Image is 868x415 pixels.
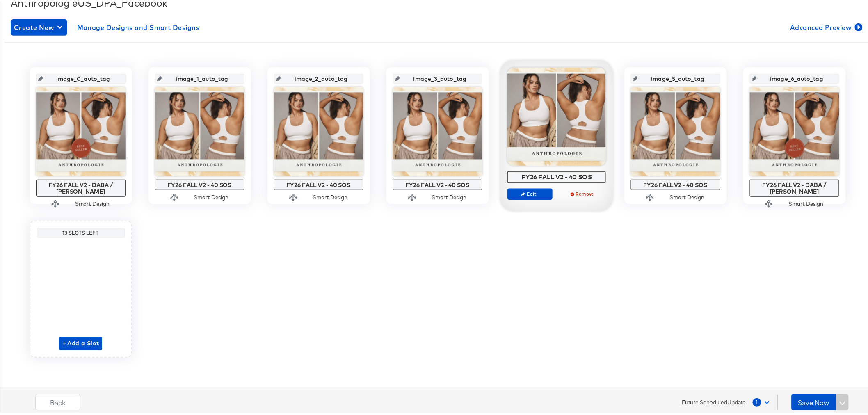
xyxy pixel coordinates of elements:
button: Remove [560,187,605,198]
button: 1 [752,393,773,408]
div: FY26 FALL V2 - 40 SOS [276,180,361,187]
button: + Add a Slot [59,335,103,349]
div: Smart Design [313,192,348,200]
span: Create New [14,20,64,32]
button: Edit [507,187,553,198]
span: Edit [511,189,548,195]
button: Manage Designs and Smart Designs [74,18,203,34]
div: Smart Design [194,192,229,200]
button: Save Now [791,392,836,409]
span: 1 [753,397,761,405]
span: + Add a Slot [62,337,99,347]
div: Smart Design [432,192,467,200]
span: Remove [564,189,602,195]
div: Smart Design [789,198,824,206]
div: Smart Design [75,198,110,206]
span: Future Scheduled Update [682,397,746,405]
div: Smart Design [670,192,705,200]
button: Back [35,392,80,409]
span: Advanced Preview [790,20,861,32]
div: FY26 FALL V2 - 40 SOS [395,180,480,187]
div: FY26 FALL V2 - DABA / [PERSON_NAME] [752,180,837,193]
button: Advanced Preview [787,18,864,34]
div: FY26 FALL V2 - 40 SOS [509,172,603,179]
button: Create New [11,18,67,34]
div: FY26 FALL V2 - 40 SOS [157,180,242,187]
div: FY26 FALL V2 - DABA / [PERSON_NAME] [38,180,123,193]
div: FY26 FALL V2 - 40 SOS [633,180,718,187]
span: Manage Designs and Smart Designs [77,20,200,32]
div: 13 Slots Left [39,228,123,235]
